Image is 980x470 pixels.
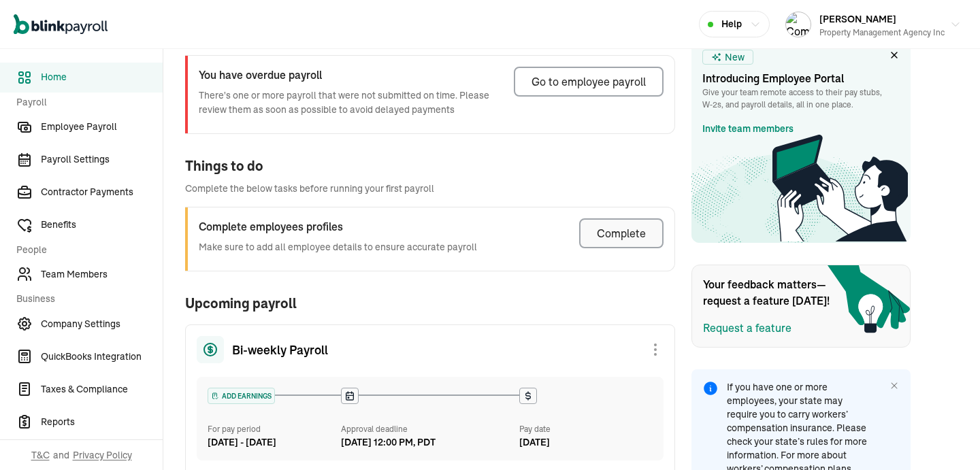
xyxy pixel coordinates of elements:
[199,67,503,83] h3: You have overdue payroll
[199,240,477,254] p: Make sure to add all employee details to ensure accurate payroll
[819,27,945,39] div: Property Management Agency Inc
[199,88,503,117] p: There's one or more payroll that were not submitted on time. Please review them as soon as possib...
[912,405,980,470] iframe: Chat Widget
[41,152,163,167] span: Payroll Settings
[16,243,154,257] span: People
[208,435,341,450] div: [DATE] - [DATE]
[41,267,163,282] span: Team Members
[41,382,163,397] span: Taxes & Compliance
[819,13,896,25] span: [PERSON_NAME]
[703,320,791,336] button: Request a feature
[519,423,653,435] div: Pay date
[721,17,742,31] span: Help
[14,5,108,44] nav: Global
[16,292,154,306] span: Business
[41,120,163,134] span: Employee Payroll
[703,276,839,309] span: Your feedback matters—request a feature [DATE]!
[532,73,646,90] div: Go to employee payroll
[702,70,900,86] h3: Introducing Employee Portal
[341,435,436,450] div: [DATE] 12:00 PM, PDT
[597,225,646,241] div: Complete
[41,70,163,84] span: Home
[31,448,50,462] span: T&C
[208,388,274,403] div: ADD EARNINGS
[41,415,163,429] span: Reports
[725,50,745,65] span: New
[185,293,675,314] span: Upcoming payroll
[41,350,163,364] span: QuickBooks Integration
[579,218,664,248] button: Complete
[232,341,328,359] span: Bi-weekly Payroll
[185,156,675,176] div: Things to do
[41,317,163,331] span: Company Settings
[341,423,514,435] div: Approval deadline
[208,423,341,435] div: For pay period
[73,448,132,462] span: Privacy Policy
[41,218,163,232] span: Benefits
[786,12,811,37] img: Company logo
[514,67,664,97] button: Go to employee payroll
[702,122,794,136] a: Invite team members
[41,185,163,199] span: Contractor Payments
[185,182,675,196] span: Complete the below tasks before running your first payroll
[702,86,900,111] p: Give your team remote access to their pay stubs, W‑2s, and payroll details, all in one place.
[16,95,154,110] span: Payroll
[199,218,477,235] h3: Complete employees profiles
[699,11,770,37] button: Help
[519,435,653,450] div: [DATE]
[780,7,966,41] button: Company logo[PERSON_NAME]Property Management Agency Inc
